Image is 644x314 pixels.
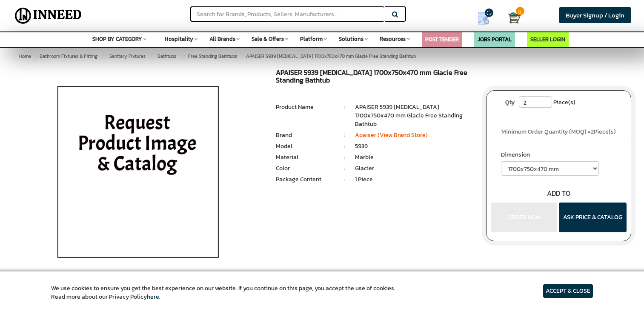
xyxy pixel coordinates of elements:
[92,35,142,43] span: SHOP BY CATEGORY
[355,175,474,184] li: 1 Piece
[335,175,355,184] li: :
[355,142,474,151] li: 5939
[591,127,594,136] span: 2
[508,9,514,27] a: Cart 0
[335,164,355,173] li: :
[149,51,153,61] span: >
[40,53,97,60] span: Bathroom Fixtures & Fitting
[188,53,237,60] span: Free Standing Bathtubs
[355,164,474,173] li: Glacier
[179,51,183,61] span: >
[276,103,335,111] li: Product Name
[553,96,575,109] span: Piece(s)
[543,284,593,298] article: ACCEPT & CLOSE
[51,284,395,301] article: We use cookies to ensure you get the best experience on our website. If you continue on this page...
[516,7,524,15] span: 0
[39,69,238,282] img: APAISER 5939 Allegra 1700x750x470 mm Glacie Free Standing Bathtub
[186,51,239,61] a: Free Standing Bathtubs
[559,7,631,23] a: Buyer Signup / Login
[335,142,355,151] li: :
[147,292,159,301] a: here
[100,51,105,61] span: >
[276,175,335,184] li: Package Content
[109,53,146,60] span: Sanitary Fixtures
[276,131,335,140] li: Brand
[190,6,384,22] input: Search for Brands, Products, Sellers, Manufacturers...
[38,53,416,60] span: APAISER 5939 [MEDICAL_DATA] 1700x750x470 mm Glacie Free Standing Bathtub
[252,35,284,43] span: Sale & Offers
[335,103,355,111] li: :
[165,35,193,43] span: Hospitality
[157,53,176,60] span: Bathtubs
[339,35,364,43] span: Solutions
[380,35,406,43] span: Resources
[466,9,507,28] a: my Quotes
[34,53,37,60] span: >
[335,131,355,140] li: :
[478,35,512,43] a: JOBS PORTAL
[530,35,565,43] a: SELLER LOGIN
[477,12,490,25] img: Show My Quotes
[487,188,631,198] div: ADD TO
[355,131,428,140] a: Apaiser (View Brand Store)
[11,5,85,26] img: Inneed.Market
[240,51,244,61] span: >
[335,153,355,162] li: :
[501,151,616,161] label: Dimension
[276,142,335,151] li: Model
[209,35,235,43] span: All Brands
[38,51,99,61] a: Bathroom Fixtures & Fitting
[276,153,335,162] li: Material
[276,164,335,173] li: Color
[501,127,616,136] span: Minimum Order Quantity (MOQ) = Piece(s)
[355,103,474,128] li: APAISER 5939 [MEDICAL_DATA] 1700x750x470 mm Glacie Free Standing Bathtub
[276,69,473,86] h1: APAISER 5939 [MEDICAL_DATA] 1700x750x470 mm Glacie Free Standing Bathtub
[566,10,624,20] span: Buyer Signup / Login
[156,51,178,61] a: Bathtubs
[355,153,474,162] li: Marble
[108,51,147,61] a: Sanitary Fixtures
[17,51,33,61] a: Home
[559,203,627,232] button: ASK PRICE & CATALOG
[501,96,519,109] label: Qty
[508,11,521,24] img: Cart
[300,35,323,43] span: Platform
[425,35,459,43] a: POST TENDER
